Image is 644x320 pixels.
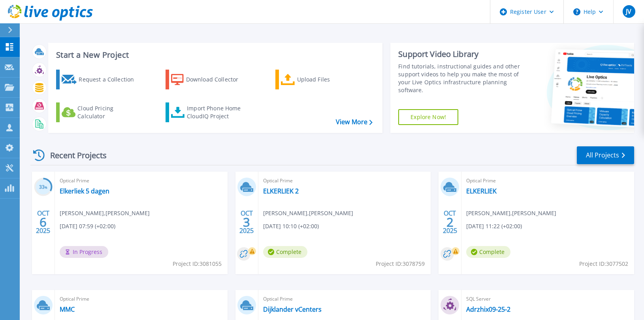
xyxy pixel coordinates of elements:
[263,176,426,185] span: Optical Prime
[30,146,117,165] div: Recent Projects
[263,295,426,303] span: Optical Prime
[446,219,454,225] span: 2
[398,62,521,94] div: Find tutorials, instructional guides and other support videos to help you make the most of your L...
[60,295,223,303] span: Optical Prime
[186,72,249,87] div: Download Collector
[376,259,425,268] span: Project ID: 3078759
[56,102,144,122] a: Cloud Pricing Calculator
[56,70,144,89] a: Request a Collection
[60,222,115,231] span: [DATE] 07:59 (+02:00)
[263,187,299,195] a: ELKERLIEK 2
[56,51,372,59] h3: Start a New Project
[263,209,353,218] span: [PERSON_NAME] , [PERSON_NAME]
[466,305,510,313] a: Adrzhix09-25-2
[60,246,108,258] span: In Progress
[263,222,319,231] span: [DATE] 10:10 (+02:00)
[36,208,51,237] div: OCT 2025
[263,305,322,313] a: Dijklander vCenters
[77,104,141,120] div: Cloud Pricing Calculator
[60,305,75,313] a: MMC
[579,259,628,268] span: Project ID: 3077502
[243,219,250,225] span: 3
[34,183,53,192] h3: 33
[466,246,510,258] span: Complete
[239,208,254,237] div: OCT 2025
[466,222,522,231] span: [DATE] 11:22 (+02:00)
[166,70,254,89] a: Download Collector
[60,187,109,195] a: Elkerliek 5 dagen
[443,208,458,237] div: OCT 2025
[626,8,631,15] span: JV
[187,104,249,120] div: Import Phone Home CloudIQ Project
[173,259,222,268] span: Project ID: 3081055
[60,176,223,185] span: Optical Prime
[40,219,47,225] span: 6
[398,49,521,59] div: Support Video Library
[466,176,629,185] span: Optical Prime
[466,187,497,195] a: ELKERLIEK
[466,295,629,303] span: SQL Server
[263,246,307,258] span: Complete
[336,118,373,126] a: View More
[60,209,150,218] span: [PERSON_NAME] , [PERSON_NAME]
[275,70,363,89] a: Upload Files
[79,72,142,87] div: Request a Collection
[297,72,360,87] div: Upload Files
[577,146,634,164] a: All Projects
[45,185,47,189] span: %
[398,109,458,125] a: Explore Now!
[466,209,556,218] span: [PERSON_NAME] , [PERSON_NAME]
